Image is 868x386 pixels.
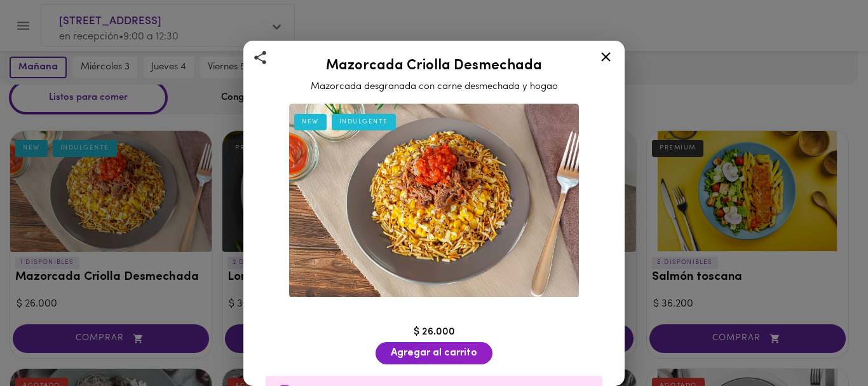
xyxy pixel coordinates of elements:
[794,312,855,373] iframe: Messagebird Livechat Widget
[259,325,609,340] div: $ 26.000
[391,347,477,359] span: Agregar al carrito
[294,114,327,130] div: NEW
[259,59,609,74] h2: Mazorcada Criolla Desmechada
[311,82,558,92] span: Mazorcada desgranada con carne desmechada y hogao
[332,114,396,130] div: INDULGENTE
[376,342,492,364] button: Agregar al carrito
[289,104,579,298] img: Mazorcada Criolla Desmechada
